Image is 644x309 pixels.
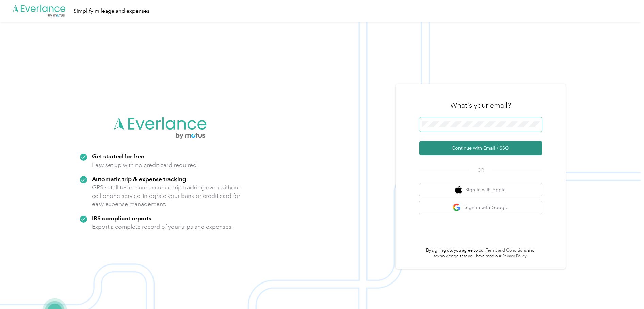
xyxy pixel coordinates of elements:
[486,248,527,253] a: Terms and Conditions
[455,186,462,194] img: apple logo
[92,161,197,169] p: Easy set up with no credit card required
[92,223,233,231] p: Export a complete record of your trips and expenses.
[92,214,151,222] strong: IRS compliant reports
[502,254,527,259] a: Privacy Policy
[453,203,461,212] img: google logo
[419,201,542,214] button: google logoSign in with Google
[92,183,241,208] p: GPS satellites ensure accurate trip tracking even without cell phone service. Integrate your bank...
[419,247,542,259] p: By signing up, you agree to our and acknowledge that you have read our .
[92,153,144,160] strong: Get started for free
[419,141,542,155] button: Continue with Email / SSO
[419,183,542,196] button: apple logoSign in with Apple
[74,7,149,15] div: Simplify mileage and expenses
[450,101,511,110] h3: What's your email?
[92,175,186,183] strong: Automatic trip & expense tracking
[469,167,493,174] span: OR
